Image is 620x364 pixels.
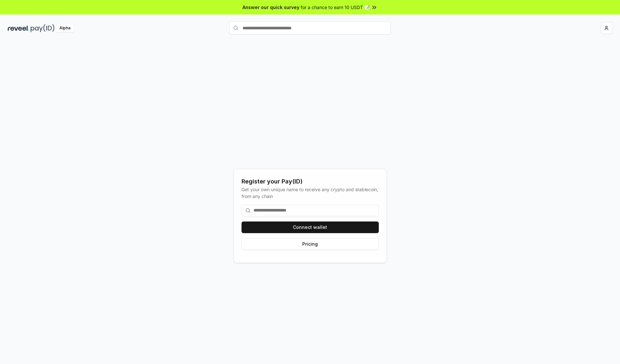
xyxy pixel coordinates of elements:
img: reveel_dark [8,24,29,32]
div: Get your own unique name to receive any crypto and stablecoin, from any chain [242,186,379,200]
div: Register your Pay(ID) [242,177,379,186]
button: Pricing [242,238,379,250]
img: pay_id [31,24,55,32]
span: for a chance to earn 10 USDT 📝 [301,4,370,11]
div: Alpha [56,24,74,32]
button: Connect wallet [242,221,379,233]
span: Answer our quick survey [243,4,299,11]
